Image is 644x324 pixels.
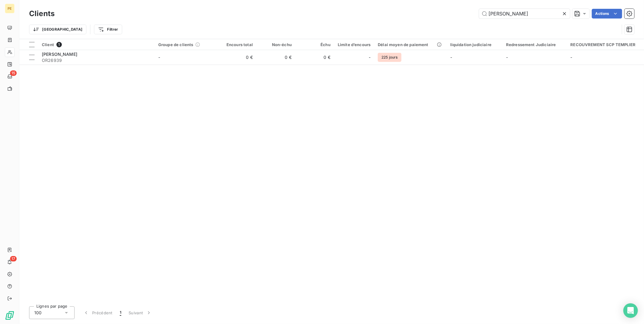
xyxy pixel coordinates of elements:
[158,42,193,47] span: Groupe de clients
[158,55,160,60] span: -
[571,42,643,47] div: RECOUVREMENT SCP TEMPLIER
[10,256,17,262] span: 17
[295,50,334,65] td: 0 €
[623,303,638,318] div: Open Intercom Messenger
[42,42,54,47] span: Client
[221,42,253,47] div: Encours total
[592,9,622,19] button: Actions
[218,50,257,65] td: 0 €
[29,25,86,34] button: [GEOGRAPHIC_DATA]
[378,53,401,62] span: 225 jours
[571,55,572,60] span: -
[506,55,508,60] span: -
[94,25,122,34] button: Filtrer
[450,55,452,60] span: -
[369,54,371,60] span: -
[378,42,443,47] div: Délai moyen de paiement
[5,72,14,81] a: 15
[34,310,42,316] span: 100
[10,70,17,76] span: 15
[260,42,292,47] div: Non-échu
[42,57,151,63] span: OR26939
[479,9,570,19] input: Rechercher
[56,42,62,47] span: 1
[338,42,371,47] div: Limite d’encours
[125,306,156,319] button: Suivant
[506,42,563,47] div: Redressement Judiciaire
[79,306,116,319] button: Précédent
[299,42,330,47] div: Échu
[450,42,499,47] div: liquidation judiciaire
[29,8,55,19] h3: Clients
[5,4,15,13] div: PE
[120,310,121,316] span: 1
[257,50,295,65] td: 0 €
[116,306,125,319] button: 1
[42,52,77,57] span: [PERSON_NAME]
[5,311,15,320] img: Logo LeanPay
